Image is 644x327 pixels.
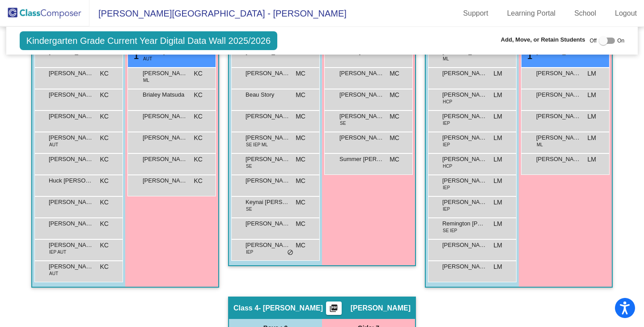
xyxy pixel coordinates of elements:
mat-icon: picture_as_pdf [328,304,339,316]
span: LM [494,241,502,250]
span: [PERSON_NAME] [536,155,581,164]
span: [PERSON_NAME] [143,112,187,121]
span: LM [588,133,596,143]
span: IEP AUT [49,249,66,255]
span: LM [588,155,596,164]
span: [PERSON_NAME] [49,155,93,164]
span: MC [296,69,305,78]
span: Add, Move, or Retain Students [501,35,585,44]
a: Support [456,6,496,21]
span: KC [100,198,109,207]
span: LM [494,69,502,78]
span: Huck [PERSON_NAME] [49,176,93,185]
span: [PERSON_NAME] [351,304,411,313]
a: School [567,6,603,21]
span: [PERSON_NAME] [143,155,187,164]
span: Kindergarten Grade Current Year Digital Data Wall 2025/2026 [20,31,277,50]
span: [PERSON_NAME] [442,176,487,185]
span: MC [296,219,305,229]
span: [PERSON_NAME] [536,133,581,142]
span: Remington [PERSON_NAME] [442,219,487,228]
span: [PERSON_NAME] [442,69,487,78]
span: IEP [443,206,450,212]
span: [PERSON_NAME] [442,155,487,164]
span: LM [494,90,502,100]
span: [PERSON_NAME] [49,198,93,207]
span: [PERSON_NAME] [PERSON_NAME] [442,112,487,121]
span: KC [194,112,203,121]
span: [PERSON_NAME]'[PERSON_NAME] [536,90,581,99]
span: [PERSON_NAME] [246,133,290,142]
span: LM [588,90,596,100]
span: MC [390,112,399,121]
span: ML [443,55,449,62]
a: Learning Portal [500,6,563,21]
span: [PERSON_NAME] [49,262,93,271]
span: KC [100,90,109,100]
span: [PERSON_NAME] [246,69,290,78]
span: AUT [143,55,152,62]
span: KC [194,90,203,100]
span: SE [340,120,346,127]
span: [PERSON_NAME] [246,241,290,250]
span: KC [100,133,109,143]
span: [PERSON_NAME] [49,133,93,142]
span: LM [588,69,596,78]
span: - [PERSON_NAME] [258,304,323,313]
span: Summer [PERSON_NAME] [339,155,384,164]
span: LM [494,155,502,164]
span: [PERSON_NAME] [246,112,290,121]
span: LM [494,262,502,272]
span: KC [194,133,203,143]
span: [PERSON_NAME] [339,90,384,99]
span: HCP [443,163,452,170]
span: [PERSON_NAME][GEOGRAPHIC_DATA] - [PERSON_NAME] [89,6,347,21]
span: Off [589,37,597,45]
span: SE [246,163,252,170]
span: [PERSON_NAME] [442,133,487,142]
span: [PERSON_NAME] [246,219,290,228]
span: KC [100,176,109,186]
span: MC [296,241,305,250]
span: [PERSON_NAME] [49,90,93,99]
span: LM [494,112,502,121]
span: KC [194,176,203,186]
span: MC [296,90,305,100]
span: LM [494,176,502,186]
span: KC [100,262,109,272]
span: AUT [49,141,58,148]
span: IEP [443,184,450,191]
span: ML [143,77,149,84]
span: KC [100,241,109,250]
span: do_not_disturb_alt [287,249,293,256]
span: MC [296,112,305,121]
span: KC [100,219,109,229]
span: [PERSON_NAME] [339,133,384,142]
span: IEP [443,141,450,148]
span: [PERSON_NAME] [246,155,290,164]
span: KC [194,69,203,78]
span: [PERSON_NAME] [442,262,487,271]
span: [PERSON_NAME] [49,69,93,78]
span: 1 [525,51,532,61]
span: KC [100,112,109,121]
span: ML [537,141,543,148]
span: [PERSON_NAME] [143,69,187,78]
span: MC [390,90,399,100]
span: Beau Story [246,90,290,99]
span: [PERSON_NAME] [442,198,487,207]
span: AUT [49,270,58,277]
span: LM [494,133,502,143]
span: [PERSON_NAME] [246,176,290,185]
span: LM [494,198,502,207]
span: HCP [443,98,452,105]
span: [PERSON_NAME] [143,176,187,185]
span: Brialey Matsuda [143,90,187,99]
span: [PERSON_NAME] [143,133,187,142]
span: Keynai [PERSON_NAME] [246,198,290,207]
span: SE [246,206,252,212]
span: MC [296,133,305,143]
span: On [617,37,624,45]
span: MC [296,155,305,164]
span: [PERSON_NAME] [536,69,581,78]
